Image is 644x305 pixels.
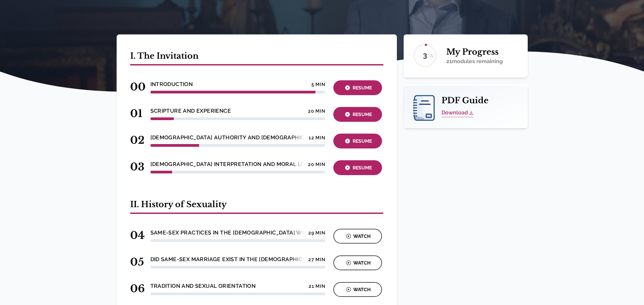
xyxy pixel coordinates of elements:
[130,199,384,214] h2: II. History of Sexuality
[309,135,325,140] h4: 12 min
[150,255,347,264] h4: Did Same-Sex Marriage Exist in the [DEMOGRAPHIC_DATA] World?
[150,282,256,290] h4: Tradition and Sexual Orientation
[333,282,382,297] button: Watch
[333,160,382,175] button: Resume
[335,164,380,172] div: Resume
[333,255,382,270] button: Watch
[150,80,193,88] h4: Introduction
[150,134,387,142] h4: [DEMOGRAPHIC_DATA] Authority and [DEMOGRAPHIC_DATA] [DEMOGRAPHIC_DATA]
[333,229,382,244] button: Watch
[308,108,325,114] h4: 20 min
[311,82,326,87] h4: 5 min
[335,84,380,92] div: Resume
[333,80,382,95] button: Resume
[308,162,325,167] h4: 20 min
[130,282,142,295] span: 06
[309,283,325,289] h4: 21 min
[335,137,380,145] div: Resume
[130,134,142,146] span: 02
[150,160,315,168] h4: [DEMOGRAPHIC_DATA] Interpretation and Moral Logic
[308,257,325,262] h4: 27 min
[130,256,142,268] span: 05
[130,51,384,65] h2: I. The Invitation
[130,81,142,93] span: 00
[335,111,380,118] div: Resume
[130,161,142,173] span: 03
[446,57,503,65] p: 21 modules remaining
[333,134,382,148] button: Resume
[423,51,427,59] text: 3
[335,259,380,267] div: Watch
[308,230,325,235] h4: 29 min
[150,107,231,115] h4: Scripture and Experience
[150,229,317,237] h4: Same-Sex Practices in the [DEMOGRAPHIC_DATA] World
[130,229,142,242] span: 04
[335,232,380,240] div: Watch
[335,286,380,294] div: Watch
[446,47,503,57] h2: My Progress
[130,107,142,120] span: 01
[413,95,518,106] h2: PDF Guide
[333,107,382,122] button: Resume
[442,109,473,117] a: Download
